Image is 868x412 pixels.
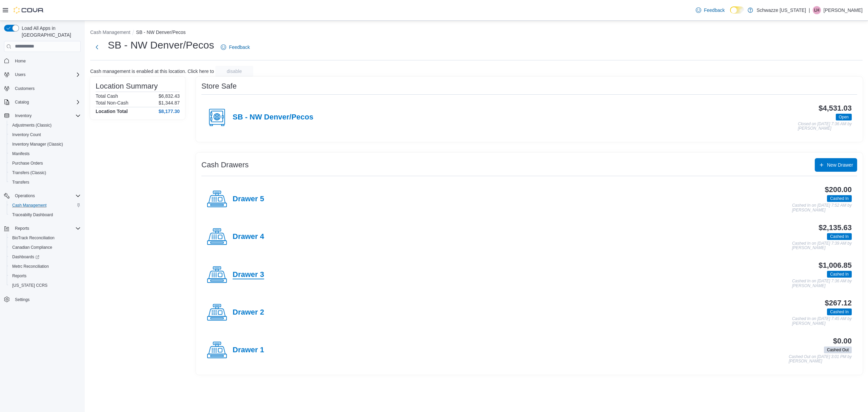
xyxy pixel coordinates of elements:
[7,252,83,262] a: Dashboards
[159,109,180,114] h4: $8,177.30
[756,6,806,14] p: Schwazze [US_STATE]
[9,178,81,186] span: Transfers
[815,158,857,172] button: New Drawer
[9,178,32,186] a: Transfers
[1,111,83,120] button: Inventory
[15,58,26,64] span: Home
[12,112,81,120] span: Inventory
[12,123,52,128] span: Adjustments (Classic)
[9,272,29,280] a: Reports
[7,139,83,149] button: Inventory Manager (Classic)
[7,262,83,271] button: Metrc Reconciliation
[12,85,37,93] a: Customers
[9,121,54,129] a: Adjustments (Classic)
[9,234,81,242] span: BioTrack Reconciliation
[12,264,49,269] span: Metrc Reconciliation
[227,68,242,75] span: disable
[827,195,852,202] span: Cashed In
[201,161,249,169] h3: Cash Drawers
[159,93,180,99] p: $6,832.43
[9,281,81,289] span: Washington CCRS
[108,38,214,52] h1: SB - NW Denver/Pecos
[12,224,32,232] button: Reports
[9,211,56,219] a: Traceabilty Dashboard
[827,308,852,315] span: Cashed In
[704,7,725,14] span: Feedback
[233,308,264,317] h4: Drawer 2
[12,254,39,260] span: Dashboards
[96,100,129,106] h6: Total Non-Cash
[12,192,81,200] span: Operations
[789,355,852,364] p: Cashed Out on [DATE] 3:01 PM by [PERSON_NAME]
[15,297,29,302] span: Settings
[233,270,264,279] h4: Drawer 3
[792,317,852,326] p: Cashed In on [DATE] 7:45 AM by [PERSON_NAME]
[12,273,26,279] span: Reports
[233,346,264,355] h4: Drawer 1
[12,98,32,106] button: Catalog
[825,186,852,194] h3: $200.00
[12,71,81,79] span: Users
[12,112,34,120] button: Inventory
[730,6,744,14] input: Dark Mode
[9,243,81,251] span: Canadian Compliance
[9,169,49,177] a: Transfers (Classic)
[9,121,81,129] span: Adjustments (Classic)
[827,162,853,168] span: New Drawer
[9,262,52,270] a: Metrc Reconciliation
[9,201,49,209] a: Cash Management
[15,193,35,199] span: Operations
[1,56,83,66] button: Home
[233,232,264,241] h4: Drawer 4
[839,114,849,120] span: Open
[12,57,81,65] span: Home
[15,113,32,118] span: Inventory
[19,25,81,38] span: Load All Apps in [GEOGRAPHIC_DATA]
[836,114,852,120] span: Open
[12,296,32,304] a: Settings
[830,195,849,202] span: Cashed In
[792,279,852,288] p: Cashed In on [DATE] 7:36 AM by [PERSON_NAME]
[12,98,81,106] span: Catalog
[12,170,46,175] span: Transfers (Classic)
[15,99,29,105] span: Catalog
[229,44,250,51] span: Feedback
[15,86,35,91] span: Customers
[12,192,38,200] button: Operations
[12,151,29,156] span: Manifests
[12,203,46,208] span: Cash Management
[12,180,29,185] span: Transfers
[9,272,81,280] span: Reports
[12,57,28,65] a: Home
[792,203,852,212] p: Cashed In on [DATE] 7:52 AM by [PERSON_NAME]
[830,271,849,277] span: Cashed In
[96,82,158,90] h3: Location Summary
[96,93,118,99] h6: Total Cash
[90,69,214,74] p: Cash management is enabled at this location. Click here to
[833,337,852,345] h3: $0.00
[9,262,81,270] span: Metrc Reconciliation
[12,71,28,79] button: Users
[9,281,50,289] a: [US_STATE] CCRS
[7,177,83,187] button: Transfers
[96,109,128,114] h4: Location Total
[9,243,55,251] a: Canadian Compliance
[215,66,253,77] button: disable
[233,195,264,204] h4: Drawer 5
[814,6,819,14] span: LH
[9,150,81,158] span: Manifests
[90,30,130,35] button: Cash Management
[7,149,83,158] button: Manifests
[9,159,81,167] span: Purchase Orders
[136,30,185,35] button: SB - NW Denver/Pecos
[9,140,66,148] a: Inventory Manager (Classic)
[7,281,83,290] button: [US_STATE] CCRS
[9,253,81,261] span: Dashboards
[827,271,852,278] span: Cashed In
[809,6,810,14] p: |
[90,40,104,54] button: Next
[824,347,852,353] span: Cashed Out
[12,161,43,166] span: Purchase Orders
[9,201,81,209] span: Cash Management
